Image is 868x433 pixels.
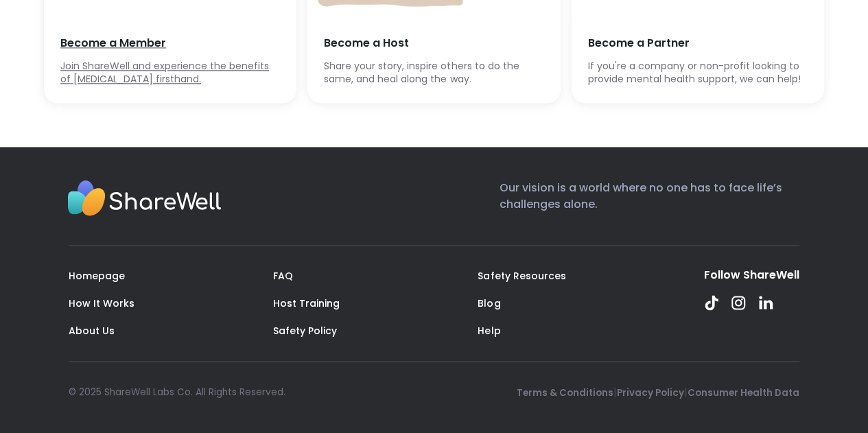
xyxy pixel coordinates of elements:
span: Become a Host [324,36,543,51]
a: Terms & Conditions [517,386,613,399]
a: Homepage [69,269,125,283]
a: Safety Policy [273,324,337,338]
a: Consumer Health Data [688,386,799,399]
a: Privacy Policy [617,386,684,399]
div: Follow ShareWell [704,268,799,283]
span: If you're a company or non-profit looking to provide mental health support, we can help! [588,60,808,86]
span: | [684,384,688,399]
span: | [613,384,617,399]
span: Share your story, inspire others to do the same, and heal along the way. [324,60,543,86]
p: Our vision is a world where no one has to face life’s challenges alone. [500,180,799,223]
a: How It Works [69,296,134,310]
a: Blog [478,296,500,310]
a: Host Training [273,296,340,310]
a: Safety Resources [478,269,565,283]
a: About Us [69,324,115,338]
span: Become a Member [60,36,280,51]
span: Join ShareWell and experience the benefits of [MEDICAL_DATA] firsthand. [60,60,280,86]
a: Help [478,324,500,338]
img: Sharewell [67,180,222,220]
a: FAQ [273,269,293,283]
div: © 2025 ShareWell Labs Co. All Rights Reserved. [69,385,285,399]
span: Become a Partner [588,36,808,51]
